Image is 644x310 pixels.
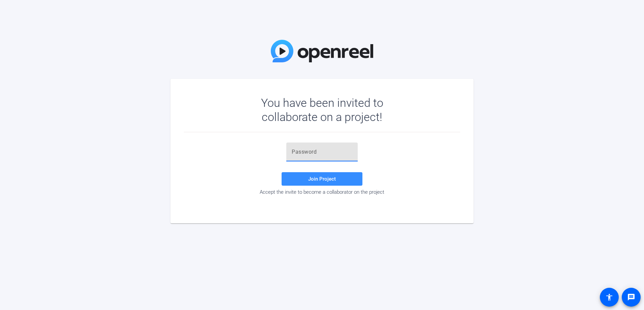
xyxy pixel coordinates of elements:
[308,176,336,182] span: Join Project
[241,96,403,124] div: You have been invited to collaborate on a project!
[184,189,460,195] div: Accept the invite to become a collaborator on the project
[271,40,373,62] img: OpenReel Logo
[292,148,352,156] input: Password
[605,293,613,301] mat-icon: accessibility
[282,172,362,186] button: Join Project
[627,293,635,301] mat-icon: message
